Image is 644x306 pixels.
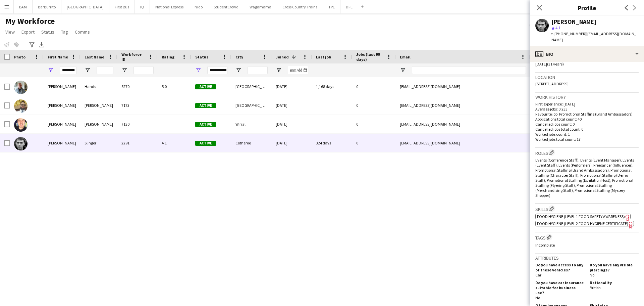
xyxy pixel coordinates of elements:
[312,77,352,96] div: 1,168 days
[80,96,117,115] div: [PERSON_NAME]
[535,94,639,100] h3: Work history
[272,134,312,152] div: [DATE]
[21,29,35,35] span: Export
[44,115,80,133] div: [PERSON_NAME]
[551,31,636,42] span: | [EMAIL_ADDRESS][DOMAIN_NAME]
[39,28,57,36] a: Status
[396,96,530,115] div: [EMAIL_ADDRESS][DOMAIN_NAME]
[535,106,639,112] p: Average jobs: 0.233
[272,77,312,96] div: [DATE]
[195,103,216,108] span: Active
[5,16,55,26] span: My Workforce
[158,77,191,96] div: 5.0
[400,54,411,59] span: Email
[590,285,601,290] span: British
[14,54,25,59] span: Photo
[323,0,340,13] button: TPE
[530,3,644,12] h3: Profile
[530,46,644,62] div: Bio
[133,66,154,74] input: Workforce ID Filter Input
[396,134,530,152] div: [EMAIL_ADDRESS][DOMAIN_NAME]
[535,127,639,132] p: Cancelled jobs total count: 0
[535,262,584,272] h5: Do you have access to any of these vehicles?
[80,77,117,96] div: Hands
[189,0,208,13] button: Nido
[535,149,639,156] h3: Roles
[535,61,564,67] span: [DATE] (31 years)
[235,54,243,59] span: City
[117,77,158,96] div: 8270
[244,0,277,13] button: Wagamama
[14,99,28,113] img: Nicholas Martin
[537,214,625,219] span: Food Hygiene (Level 1 Food Safety Awareness)
[277,0,323,13] button: Cross Country Trains
[316,54,331,59] span: Last job
[248,66,268,74] input: City Filter Input
[97,66,113,74] input: Last Name Filter Input
[535,101,639,106] p: First experience: [DATE]
[231,134,272,152] div: Clitheroe
[117,96,158,115] div: 7173
[535,117,639,122] p: Applications total count: 40
[85,54,104,59] span: Last Name
[135,0,150,13] button: IQ
[33,0,61,13] button: BarBurrito
[208,0,244,13] button: StudentCrowd
[38,41,46,49] app-action-btn: Export XLSX
[117,115,158,133] div: 7130
[5,29,15,35] span: View
[535,137,639,142] p: Worked jobs total count: 17
[535,280,584,295] h5: Do you have car insurance suitable for business use?
[85,67,91,73] button: Open Filter Menu
[121,52,146,62] span: Workforce ID
[231,96,272,115] div: [GEOGRAPHIC_DATA]
[195,141,216,146] span: Active
[162,54,174,59] span: Rating
[535,234,639,241] h3: Tags
[60,66,76,74] input: First Name Filter Input
[195,54,208,59] span: Status
[535,158,634,198] span: Events (Conference Staff), Events (Event Manager), Events (Event Staff), Events (Performers), Fre...
[28,41,36,49] app-action-btn: Advanced filters
[535,255,639,261] h3: Attributes
[535,112,639,117] p: Favourite job: Promotional Staffing (Brand Ambassadors)
[400,67,406,73] button: Open Filter Menu
[58,28,71,36] a: Tag
[352,96,396,115] div: 0
[80,134,117,152] div: Slinger
[535,272,541,277] span: Car
[535,295,540,300] span: No
[231,115,272,133] div: Wirral
[75,29,90,35] span: Comms
[396,77,530,96] div: [EMAIL_ADDRESS][DOMAIN_NAME]
[288,66,308,74] input: Joined Filter Input
[3,28,17,36] a: View
[412,66,526,74] input: Email Filter Input
[537,221,628,226] span: Food Hygiene (Level 2 Food Hygiene Certificate)
[551,31,586,36] span: t. [PHONE_NUMBER]
[276,67,282,73] button: Open Filter Menu
[590,262,639,272] h5: Do you have any visible piercings?
[231,77,272,96] div: [GEOGRAPHIC_DATA]
[356,52,384,62] span: Jobs (last 90 days)
[352,134,396,152] div: 0
[535,243,639,248] p: Incomplete
[14,137,28,150] img: Nicholas Slinger
[396,115,530,133] div: [EMAIL_ADDRESS][DOMAIN_NAME]
[80,115,117,133] div: [PERSON_NAME]
[61,29,68,35] span: Tag
[14,0,33,13] button: BAM
[195,122,216,127] span: Active
[14,81,28,94] img: Nicholas Hands
[72,28,93,36] a: Comms
[48,67,54,73] button: Open Filter Menu
[61,0,109,13] button: [GEOGRAPHIC_DATA]
[121,67,127,73] button: Open Filter Menu
[44,134,80,152] div: [PERSON_NAME]
[272,96,312,115] div: [DATE]
[19,28,37,36] a: Export
[312,134,352,152] div: 324 days
[535,122,639,127] p: Cancelled jobs count: 0
[44,77,80,96] div: [PERSON_NAME]
[109,0,135,13] button: First Bus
